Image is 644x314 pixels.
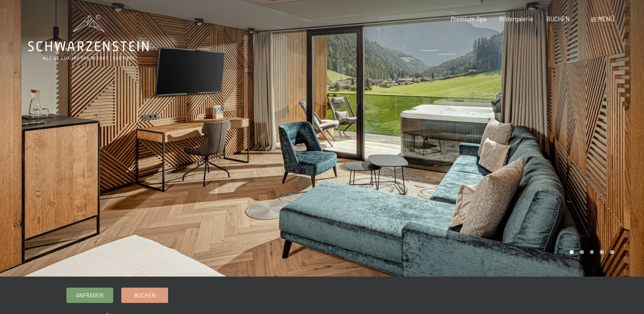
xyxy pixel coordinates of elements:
[134,291,156,299] span: Buchen
[67,288,113,302] a: Anfragen
[451,15,486,23] a: Premium Spa
[499,15,533,23] a: Bildergalerie
[598,15,614,23] span: Menü
[76,291,103,299] span: Anfragen
[122,288,168,302] a: Buchen
[547,15,570,23] a: BUCHEN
